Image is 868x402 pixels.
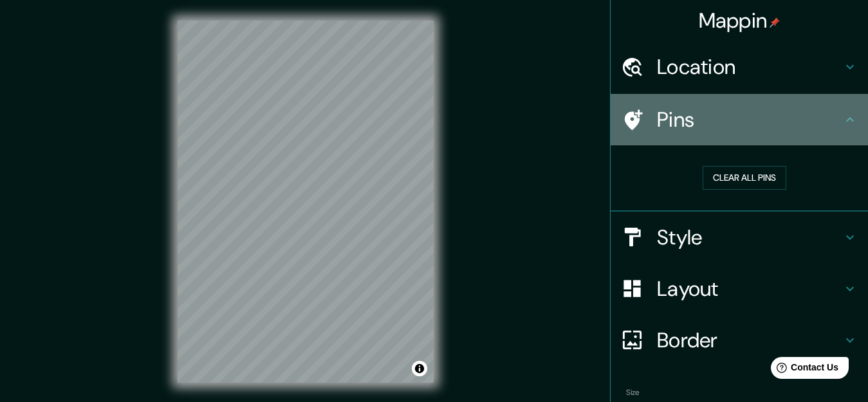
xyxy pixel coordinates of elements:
[657,54,842,80] h4: Location
[412,361,427,376] button: Toggle attribution
[699,8,780,33] h4: Mappin
[657,224,842,250] h4: Style
[611,41,868,93] div: Location
[178,21,434,383] canvas: Map
[753,352,854,388] iframe: Help widget launcher
[770,17,780,28] img: pin-icon.png
[611,212,868,263] div: Style
[657,327,842,353] h4: Border
[657,107,842,132] h4: Pins
[611,94,868,145] div: Pins
[703,166,786,190] button: Clear all pins
[611,263,868,315] div: Layout
[626,387,640,397] label: Size
[657,276,842,302] h4: Layout
[611,315,868,366] div: Border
